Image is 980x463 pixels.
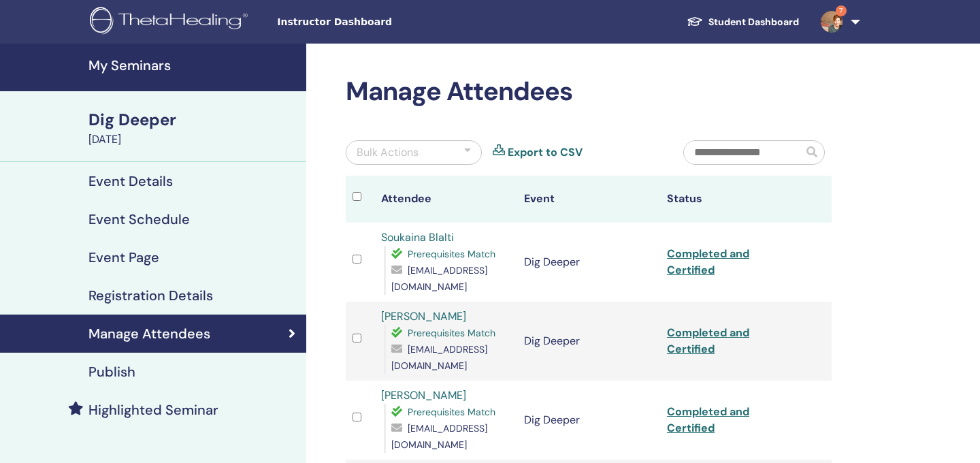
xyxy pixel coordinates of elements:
[667,404,749,435] a: Completed and Certified
[88,402,218,418] h4: Highlighted Seminar
[88,287,213,304] h4: Registration Details
[517,176,660,223] th: Event
[88,108,298,131] div: Dig Deeper
[90,7,252,37] img: logo.png
[88,364,135,380] h4: Publish
[408,248,495,260] span: Prerequisites Match
[391,343,487,372] span: [EMAIL_ADDRESS][DOMAIN_NAME]
[88,57,298,74] h4: My Seminars
[381,309,466,323] a: [PERSON_NAME]
[508,144,583,161] a: Export to CSV
[80,108,306,148] a: Dig Deeper[DATE]
[88,249,159,266] h4: Event Page
[836,5,847,16] span: 7
[687,16,703,27] img: graduation-cap-white.svg
[374,176,517,223] th: Attendee
[676,10,810,35] a: Student Dashboard
[408,406,495,418] span: Prerequisites Match
[357,144,419,161] div: Bulk Actions
[381,230,454,244] a: Soukaina Blalti
[346,76,832,108] h2: Manage Attendees
[408,327,495,339] span: Prerequisites Match
[517,381,660,460] td: Dig Deeper
[667,246,749,277] a: Completed and Certified
[88,325,210,342] h4: Manage Attendees
[821,11,843,33] img: default.jpg
[517,302,660,381] td: Dig Deeper
[88,131,298,148] div: [DATE]
[517,223,660,302] td: Dig Deeper
[667,325,749,356] a: Completed and Certified
[391,422,487,451] span: [EMAIL_ADDRESS][DOMAIN_NAME]
[88,173,173,189] h4: Event Details
[381,388,466,402] a: [PERSON_NAME]
[660,176,803,223] th: Status
[277,15,481,29] span: Instructor Dashboard
[88,211,190,227] h4: Event Schedule
[391,264,487,293] span: [EMAIL_ADDRESS][DOMAIN_NAME]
